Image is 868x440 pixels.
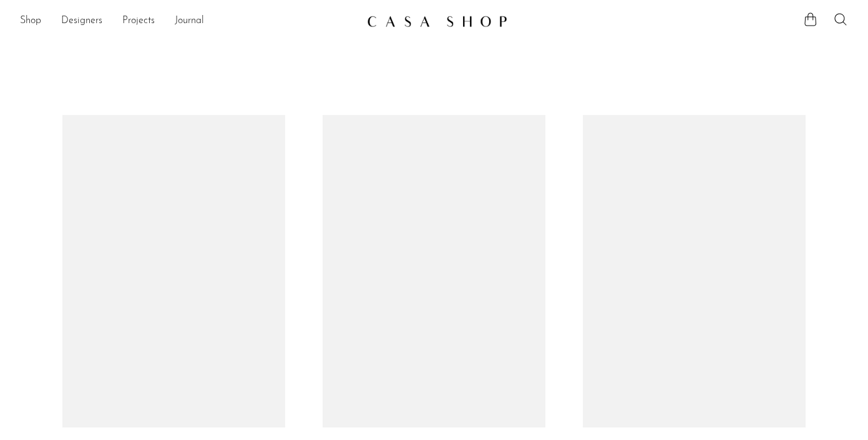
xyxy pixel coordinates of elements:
ul: NEW HEADER MENU [20,11,357,32]
a: Shop [20,13,41,29]
a: Designers [61,13,102,29]
nav: Desktop navigation [20,11,357,32]
a: Journal [175,13,204,29]
a: Projects [122,13,155,29]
